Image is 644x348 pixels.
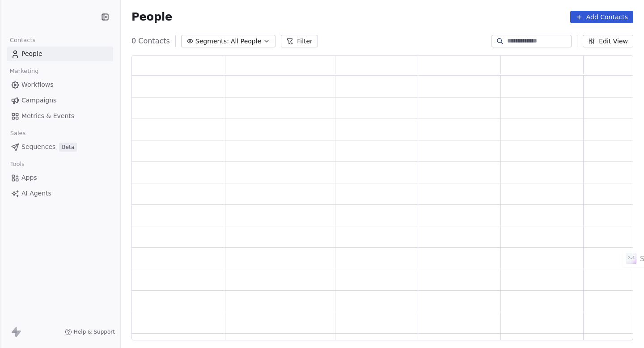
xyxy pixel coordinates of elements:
[231,37,261,46] span: All People
[7,93,113,108] a: Campaigns
[21,173,37,182] span: Apps
[7,170,113,185] a: Apps
[21,80,54,89] span: Workflows
[7,140,113,154] a: SequencesBeta
[131,36,170,47] span: 0 Contacts
[65,328,115,335] a: Help & Support
[6,34,39,47] span: Contacts
[7,47,113,61] a: People
[583,35,633,47] button: Edit View
[7,109,113,123] a: Metrics & Events
[570,11,633,23] button: Add Contacts
[21,111,74,121] span: Metrics & Events
[21,189,51,198] span: AI Agents
[6,127,30,140] span: Sales
[7,186,113,201] a: AI Agents
[131,10,172,24] span: People
[6,64,42,78] span: Marketing
[74,328,115,335] span: Help & Support
[21,49,42,59] span: People
[6,157,28,171] span: Tools
[21,96,56,105] span: Campaigns
[21,142,55,152] span: Sequences
[195,37,229,46] span: Segments:
[59,143,77,152] span: Beta
[281,35,318,47] button: Filter
[7,77,113,92] a: Workflows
